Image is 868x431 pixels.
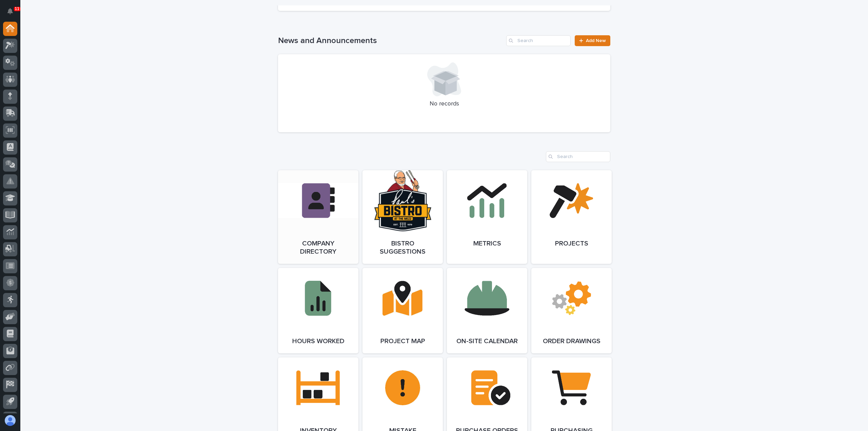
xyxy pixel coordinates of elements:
[447,170,527,264] a: Metrics
[15,6,19,11] p: 11
[531,268,612,353] a: Order Drawings
[8,8,17,19] div: Notifications11
[447,268,527,353] a: On-Site Calendar
[278,36,504,46] h1: News and Announcements
[362,268,443,353] a: Project Map
[586,38,606,43] span: Add New
[531,170,612,264] a: Projects
[575,35,610,46] a: Add New
[3,4,17,18] button: Notifications
[546,151,610,162] input: Search
[278,268,358,353] a: Hours Worked
[286,100,602,108] p: No records
[362,170,443,264] a: Bistro Suggestions
[3,413,17,428] button: users-avatar
[506,35,571,46] input: Search
[278,170,358,264] a: Company Directory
